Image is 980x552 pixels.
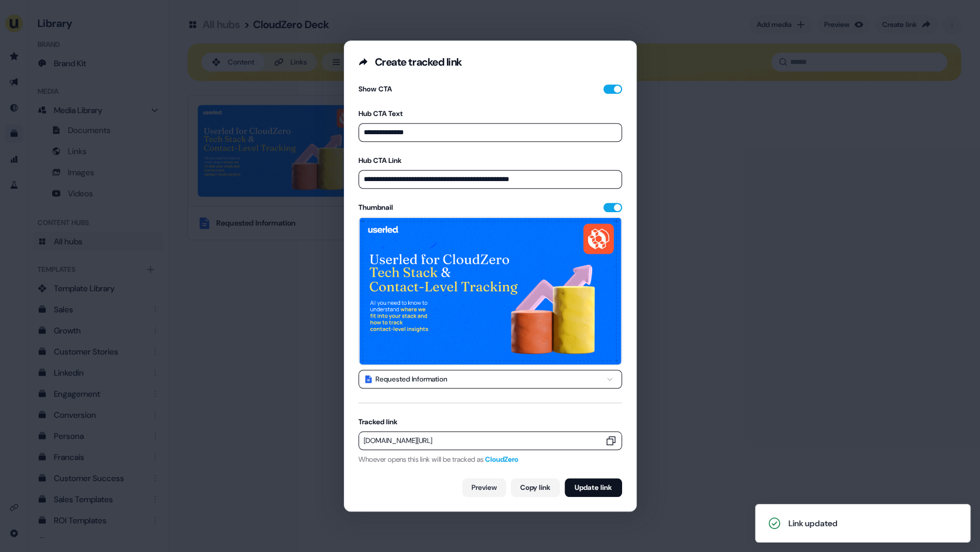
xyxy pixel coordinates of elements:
div: Link updated [788,517,838,529]
div: [DOMAIN_NAME][URL] [364,437,603,445]
label: Tracked link [358,417,622,427]
img: Thumbnail [359,217,622,364]
span: CloudZero [485,455,518,464]
div: Create tracked link [375,55,462,69]
label: Hub CTA Link [358,156,622,165]
div: Thumbnail [358,203,393,212]
button: Copy link [511,478,560,497]
div: Show CTA [358,83,392,95]
label: Hub CTA Text [358,109,622,118]
a: Preview [462,478,506,497]
div: Requested Information [375,373,448,385]
div: Whoever opens this link will be tracked as [358,455,622,464]
button: Update link [565,478,622,497]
